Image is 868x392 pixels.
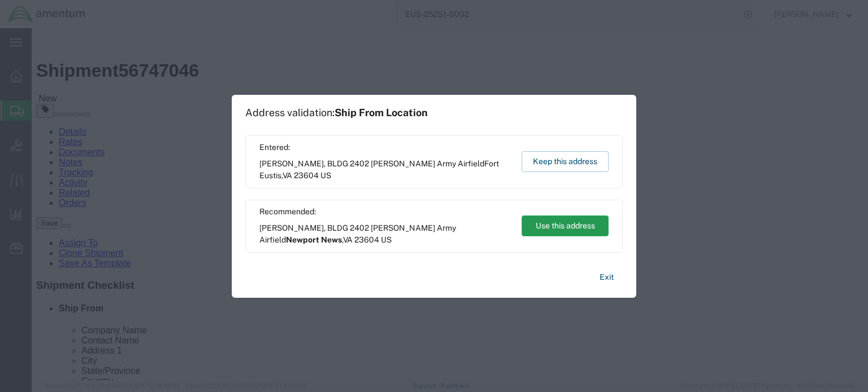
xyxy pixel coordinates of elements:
[320,171,331,180] span: US
[259,222,511,246] span: [PERSON_NAME], BLDG 2402 [PERSON_NAME] Army Airfield ,
[381,235,392,244] span: US
[259,158,511,182] span: [PERSON_NAME], BLDG 2402 [PERSON_NAME] Army Airfield ,
[591,267,623,287] button: Exit
[294,171,319,180] span: 23604
[286,235,342,244] span: Newport News
[522,151,609,172] button: Keep this address
[245,107,428,119] h1: Address validation:
[335,107,428,118] span: Ship From Location
[522,215,609,236] button: Use this address
[259,159,499,180] span: Fort Eustis
[354,235,379,244] span: 23604
[259,206,511,218] span: Recommended:
[343,235,353,244] span: VA
[259,142,511,153] span: Entered:
[283,171,292,180] span: VA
